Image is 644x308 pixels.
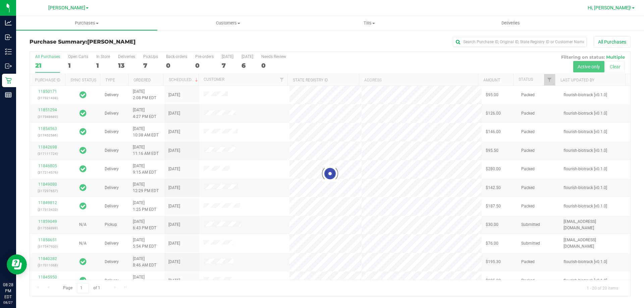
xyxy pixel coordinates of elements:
[594,36,631,48] button: All Purchases
[3,282,13,300] p: 08:28 PM EDT
[7,254,27,274] iframe: Resource center
[299,16,440,30] a: Tills
[453,37,587,47] input: Search Purchase ID, Original ID, State Registry ID or Customer Name...
[440,16,581,30] a: Deliveries
[299,20,439,26] span: Tills
[3,300,13,305] p: 08/27
[16,20,157,26] span: Purchases
[157,16,299,30] a: Customers
[5,63,12,69] inline-svg: Outbound
[5,19,12,26] inline-svg: Analytics
[5,34,12,41] inline-svg: Inbound
[5,91,12,98] inline-svg: Reports
[158,20,298,26] span: Customers
[5,48,12,55] inline-svg: Inventory
[588,5,631,10] span: Hi, [PERSON_NAME]!
[5,77,12,84] inline-svg: Retail
[48,5,85,11] span: [PERSON_NAME]
[87,39,136,45] span: [PERSON_NAME]
[16,16,157,30] a: Purchases
[492,20,529,26] span: Deliveries
[30,39,230,45] h3: Purchase Summary:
